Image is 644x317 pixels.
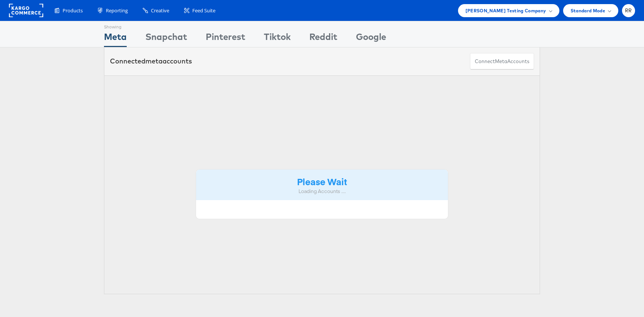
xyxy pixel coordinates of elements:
[356,30,386,47] div: Google
[145,57,162,65] span: meta
[192,7,215,14] span: Feed Suite
[202,188,442,195] div: Loading Accounts ....
[206,30,245,47] div: Pinterest
[309,30,337,47] div: Reddit
[297,175,347,187] strong: Please Wait
[264,30,291,47] div: Tiktok
[465,7,546,15] span: [PERSON_NAME] Testing Company
[151,7,169,14] span: Creative
[104,21,127,30] div: Showing
[106,7,128,14] span: Reporting
[625,8,632,13] span: RR
[571,7,605,15] span: Standard Mode
[63,7,83,14] span: Products
[104,30,127,47] div: Meta
[145,30,187,47] div: Snapchat
[110,56,192,66] div: Connected accounts
[470,53,534,70] button: ConnectmetaAccounts
[495,58,507,65] span: meta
